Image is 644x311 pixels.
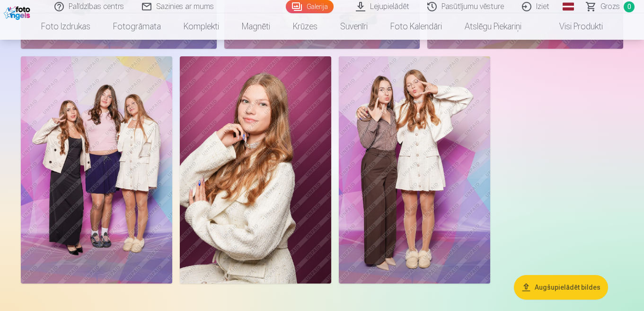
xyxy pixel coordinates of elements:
[172,13,230,40] a: Komplekti
[4,4,33,20] img: /fa1
[230,13,282,40] a: Magnēti
[600,1,620,12] span: Grozs
[102,13,172,40] a: Fotogrāmata
[514,275,608,300] button: Augšupielādēt bildes
[30,13,102,40] a: Foto izdrukas
[282,13,329,40] a: Krūzes
[453,13,533,40] a: Atslēgu piekariņi
[329,13,379,40] a: Suvenīri
[533,13,614,40] a: Visi produkti
[379,13,453,40] a: Foto kalendāri
[624,1,635,12] span: 0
